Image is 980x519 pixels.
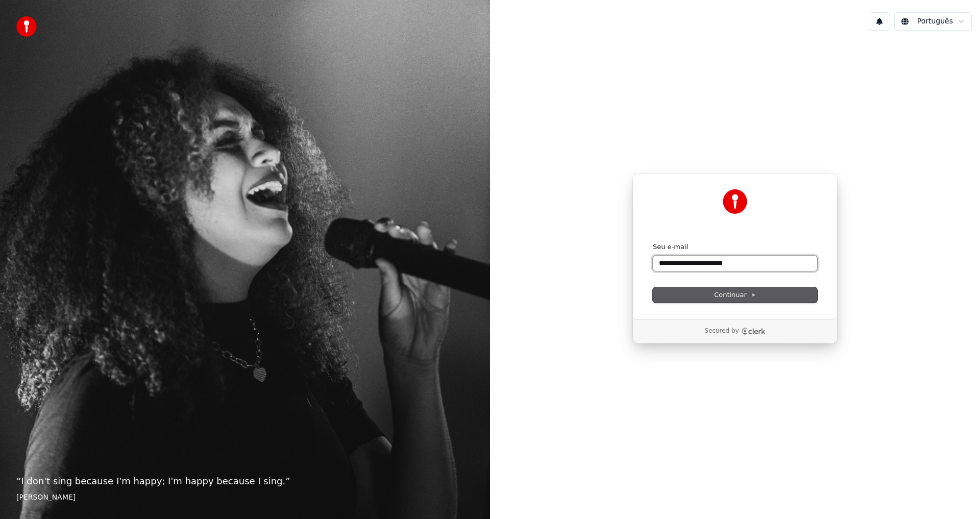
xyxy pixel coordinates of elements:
footer: [PERSON_NAME] [16,492,474,503]
img: youka [16,16,37,37]
p: Secured by [704,327,739,335]
a: Clerk logo [741,328,766,335]
span: Continuar [714,290,756,300]
img: Youka [723,189,747,214]
p: “ I don't sing because I'm happy; I'm happy because I sing. ” [16,474,474,488]
label: Seu e-mail [653,242,688,252]
button: Continuar [653,287,817,303]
